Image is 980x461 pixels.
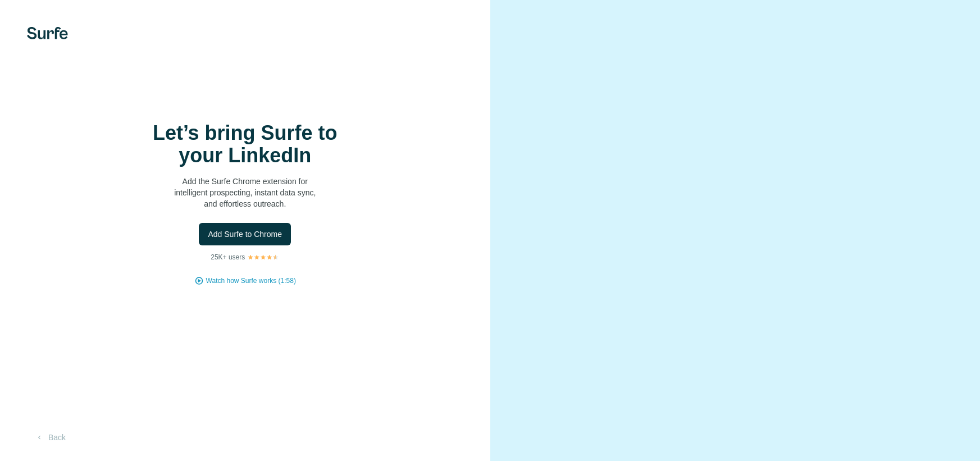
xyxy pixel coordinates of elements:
[27,27,68,39] img: Surfe's logo
[133,122,357,167] h1: Let’s bring Surfe to your LinkedIn
[199,223,291,245] button: Add Surfe to Chrome
[247,254,279,261] img: Rating Stars
[133,176,357,209] p: Add the Surfe Chrome extension for intelligent prospecting, instant data sync, and effortless out...
[27,427,74,448] button: Back
[208,229,282,240] span: Add Surfe to Chrome
[211,252,245,262] p: 25K+ users
[206,276,296,286] button: Watch how Surfe works (1:58)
